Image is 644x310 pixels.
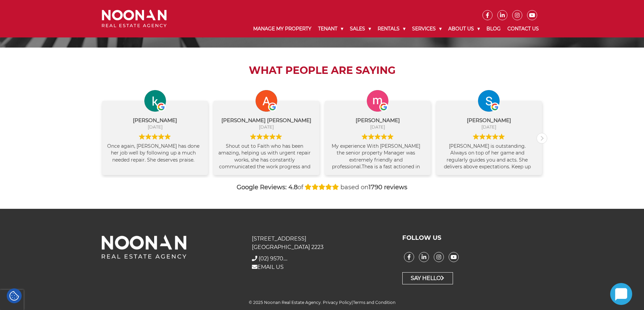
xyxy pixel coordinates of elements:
p: [STREET_ADDRESS] [GEOGRAPHIC_DATA] 2223 [252,234,392,251]
div: [PERSON_NAME] [PERSON_NAME] [218,117,314,124]
img: Google [157,103,166,111]
span: of [288,184,303,191]
img: Google [486,134,492,140]
img: Google [362,134,368,140]
div: Once again, [PERSON_NAME] has done her job well by following up a much needed repair. She deserve... [107,143,203,170]
div: [DATE] [441,124,537,130]
img: Google [257,134,263,140]
a: Sales [347,20,374,37]
img: Google [492,134,498,140]
img: Google [145,134,151,140]
img: Google [387,134,393,140]
img: marlyn whitworth profile picture [367,90,388,112]
img: Google [368,134,374,140]
img: Google [152,134,158,140]
span: based on [340,184,407,191]
img: Google [479,134,485,140]
img: Google [491,103,499,111]
h2: What People are Saying [97,64,547,77]
a: Services [409,20,445,37]
img: Noonan Real Estate Agency [102,10,167,28]
div: Shout out to Faith who has been amazing, helping us with urgent repair works, she has constantly ... [218,143,314,170]
img: Google [276,134,282,140]
h3: FOLLOW US [402,234,542,242]
a: About Us [445,20,483,37]
img: kevin foo profile picture [144,90,166,112]
div: My experience With [PERSON_NAME] the senior property Manager was extremely friendly and professio... [330,143,426,170]
a: Contact Us [504,20,542,37]
img: Salni Pillay profile picture [478,90,500,112]
a: Terms and Condition [353,300,396,305]
img: Google [268,103,277,111]
img: Google [263,134,269,140]
div: [PERSON_NAME] [107,117,203,124]
a: Blog [483,20,504,37]
a: EMAIL US [252,264,284,270]
div: [PERSON_NAME] [330,117,426,124]
div: [DATE] [330,124,426,130]
strong: Google Reviews: [237,184,287,191]
img: Google [499,134,505,140]
a: Click to reveal phone number [259,255,287,262]
a: Manage My Property [250,20,315,37]
strong: 1790 reviews [368,184,407,191]
img: Google [379,103,388,111]
img: Google [269,134,276,140]
span: | [323,300,396,305]
img: Google [473,134,479,140]
img: Google [139,134,145,140]
a: Tenant [315,20,347,37]
div: [PERSON_NAME] [441,117,537,124]
div: Next review [537,133,547,143]
img: Google [158,134,164,140]
img: Google [375,134,381,140]
a: Privacy Policy [323,300,352,305]
div: Cookie Settings [7,288,22,303]
span: (02) 9570.... [259,255,287,262]
img: Ashim Budhathoki chhetri profile picture [256,90,277,112]
a: Rentals [374,20,409,37]
strong: 4.8 [288,184,297,191]
span: © 2025 Noonan Real Estate Agency. [249,300,322,305]
div: [DATE] [107,124,203,130]
div: [PERSON_NAME] is outstanding. Always on top of her game and regularly guides you and acts. She de... [441,143,537,170]
a: Say Hello [402,272,453,284]
img: Google [165,134,171,140]
img: Google [381,134,387,140]
img: Google [250,134,256,140]
div: [DATE] [218,124,314,130]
